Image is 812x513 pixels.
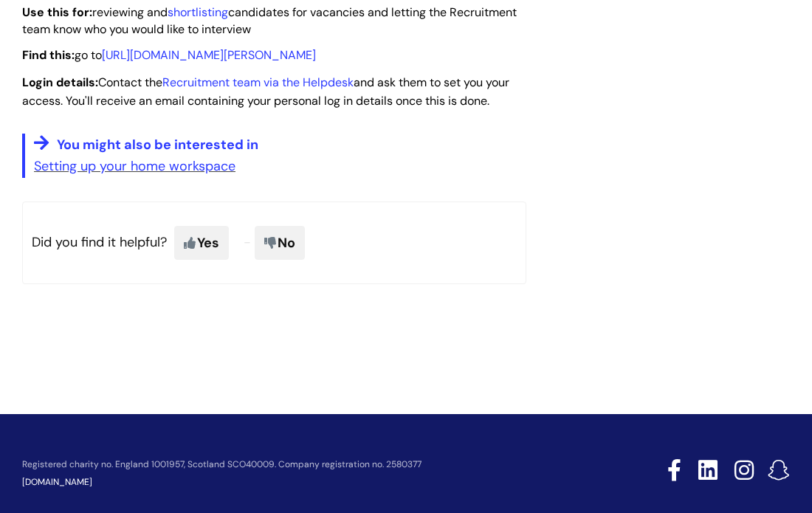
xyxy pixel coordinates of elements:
a: Setting up your home workspace [34,157,235,175]
strong: Find this: [22,47,75,63]
strong: Use this for: [22,4,92,20]
a: shortlisting [168,4,228,20]
span: Yes [174,226,229,260]
a: [DOMAIN_NAME] [22,476,92,488]
span: No [255,226,305,260]
p: Registered charity no. England 1001957, Scotland SCO40009. Company registration no. 2580377 [22,460,593,469]
span: You might also be interested in [57,136,258,154]
strong: Login details: [22,75,98,90]
p: Did you find it helpful? [22,202,526,284]
a: [URL][DOMAIN_NAME][PERSON_NAME] [102,47,316,63]
span: reviewing and candidates for vacancies and letting the Recruitment team know who you would like t... [22,4,517,36]
span: Contact the and ask them to set you your access. You'll receive an email containing your personal... [22,75,509,109]
span: go to [22,47,316,63]
a: Recruitment team via the Helpdesk [162,75,354,90]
